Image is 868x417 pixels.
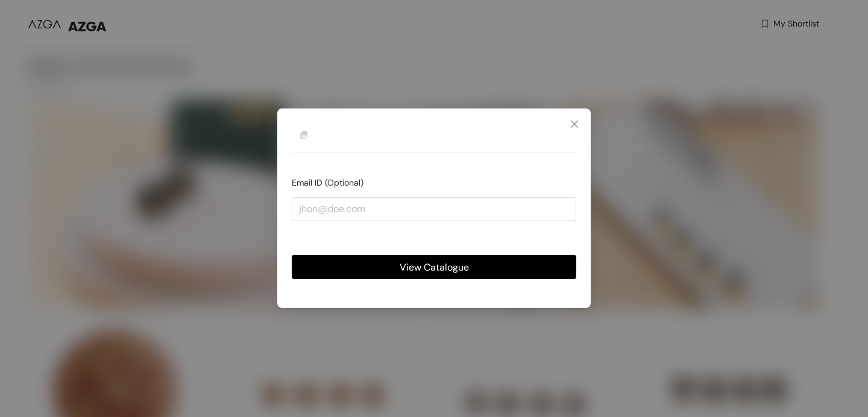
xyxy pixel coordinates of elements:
input: jhon@doe.com [292,197,576,221]
button: Close [558,108,591,141]
span: Email ID (Optional) [292,178,363,189]
img: Buyer Portal [292,123,316,147]
span: View Catalogue [400,260,469,275]
button: View Catalogue [292,256,576,280]
span: close [570,119,579,129]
